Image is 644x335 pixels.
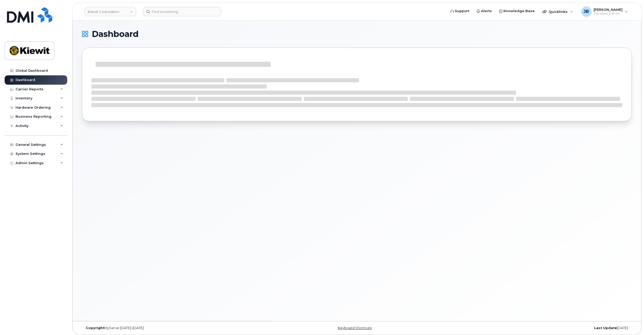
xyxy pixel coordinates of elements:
[92,30,139,38] span: Dashboard
[449,326,632,330] div: [DATE]
[338,326,372,330] a: Keyboard Shortcuts
[86,326,104,330] strong: Copyright
[82,326,265,330] div: MyServe [DATE]–[DATE]
[594,326,617,330] strong: Last Update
